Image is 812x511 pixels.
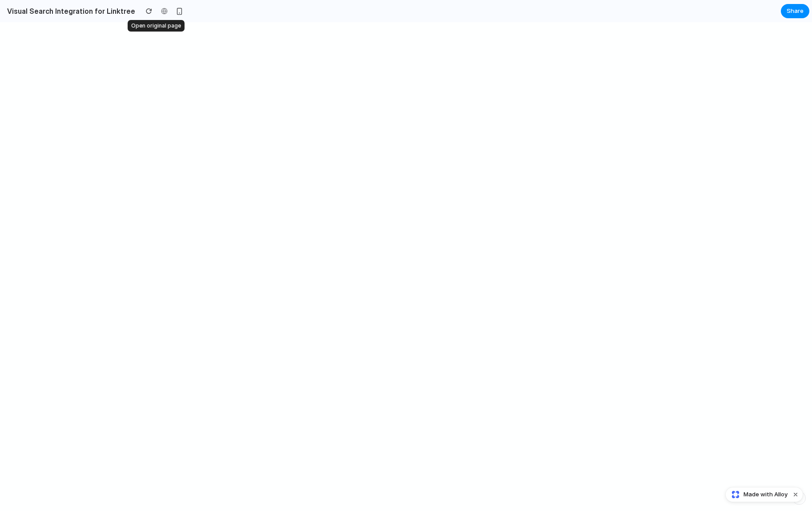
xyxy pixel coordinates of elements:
button: Share [781,4,809,18]
button: Dismiss watermark [790,489,801,500]
div: Open original page [128,20,185,32]
h2: Visual Search Integration for Linktree [4,6,135,16]
a: Made with Alloy [726,490,788,499]
span: Made with Alloy [744,490,788,499]
span: Share [787,7,804,16]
